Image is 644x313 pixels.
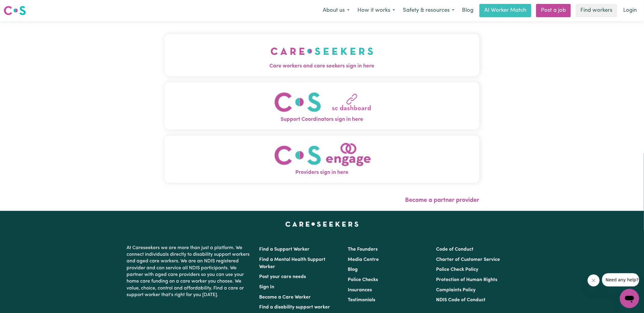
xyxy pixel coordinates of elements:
a: Find workers [576,4,617,17]
button: Safety & resources [399,4,458,17]
a: Sign In [259,285,275,290]
a: Login [620,4,640,17]
iframe: Button to launch messaging window [620,289,639,308]
a: Find a Support Worker [259,247,310,252]
a: Code of Conduct [436,247,473,252]
a: Testimonials [348,298,375,302]
a: Careseekers home page [285,222,359,227]
span: Support Coordinators sign in here [165,116,479,124]
a: Careseekers logo [4,4,26,17]
button: Support Coordinators sign in here [165,82,479,130]
a: Police Checks [348,277,378,282]
a: The Founders [348,247,378,252]
button: Providers sign in here [165,136,479,183]
a: Media Centre [348,257,379,262]
a: Insurances [348,288,372,293]
p: At Careseekers we are more than just a platform. We connect individuals directly to disability su... [127,242,252,301]
a: Post your care needs [259,274,306,279]
a: Post a job [536,4,571,17]
iframe: Close message [588,274,600,286]
a: Blog [458,4,477,17]
a: Complaints Policy [436,288,476,293]
iframe: Message from company [602,273,639,286]
a: Become a partner provider [405,197,479,203]
a: NDIS Code of Conduct [436,298,485,302]
span: Providers sign in here [165,169,479,177]
a: AI Worker Match [479,4,531,17]
img: Careseekers logo [4,5,26,16]
span: Care workers and care seekers sign in here [165,62,479,70]
a: Charter of Customer Service [436,257,500,262]
a: Become a Care Worker [259,295,311,300]
a: Police Check Policy [436,267,478,272]
button: Care workers and care seekers sign in here [165,34,479,76]
button: About us [319,4,353,17]
a: Protection of Human Rights [436,277,497,282]
a: Find a Mental Health Support Worker [259,257,326,269]
a: Blog [348,267,358,272]
button: How it works [353,4,399,17]
a: Find a disability support worker [259,305,330,310]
